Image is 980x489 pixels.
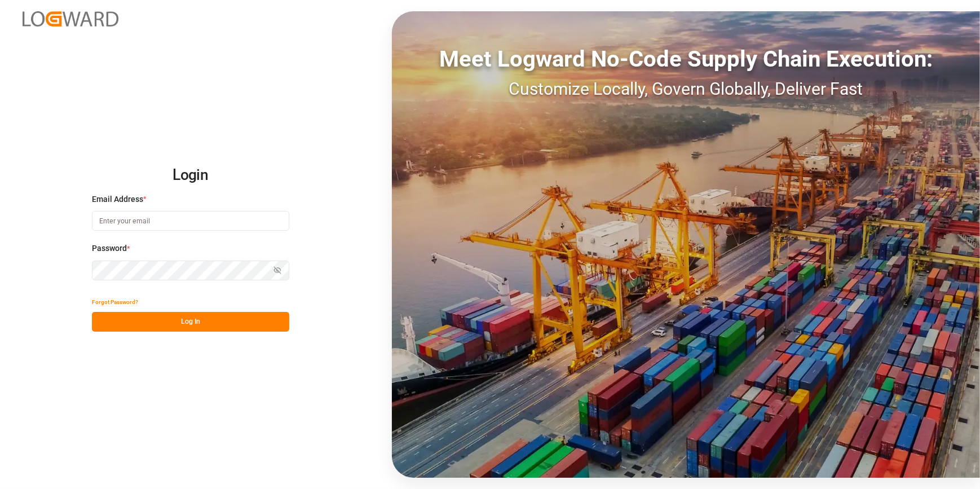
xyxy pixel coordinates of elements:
[23,11,118,27] img: Logward_new_orange.png
[92,292,138,312] button: Forgot Password?
[92,211,289,231] input: Enter your email
[92,312,289,332] button: Log In
[92,157,289,193] h2: Login
[392,42,980,76] div: Meet Logward No-Code Supply Chain Execution:
[92,193,143,205] span: Email Address
[392,76,980,102] div: Customize Locally, Govern Globally, Deliver Fast
[92,243,127,254] span: Password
